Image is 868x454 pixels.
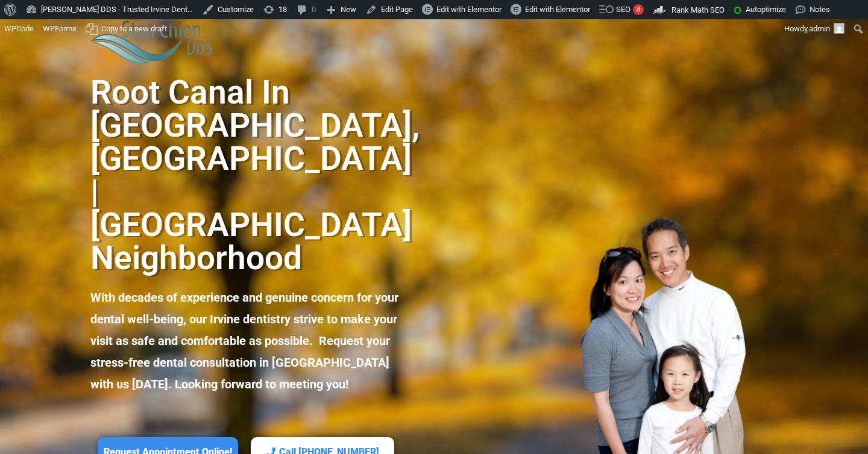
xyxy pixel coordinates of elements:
span: Copy to a new draft [101,19,167,39]
a: WPForms [39,19,81,39]
img: Stan Chien DDS Best Irvine Dentist Logo [90,19,214,64]
div: 8 [633,4,644,15]
span: Rank Math SEO [671,5,725,14]
span: Edit with Elementor [436,5,502,14]
h2: Root Canal in [GEOGRAPHIC_DATA], [GEOGRAPHIC_DATA] | [GEOGRAPHIC_DATA] Neighborhood [90,76,400,275]
a: Howdy, [780,19,849,39]
span: admin [809,24,830,33]
p: With decades of experience and genuine concern for your dental well-being, our Irvine dentistry s... [90,287,400,395]
span: Edit with Elementor [525,5,590,14]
